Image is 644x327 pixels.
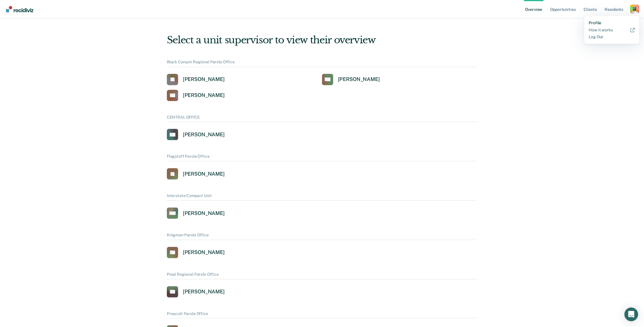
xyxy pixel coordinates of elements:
[183,92,225,99] div: [PERSON_NAME]
[167,60,477,67] div: Black Canyon Regional Parole Office
[167,115,477,122] div: CENTRAL OFFICE
[167,233,477,240] div: Kingman Parole Office
[167,90,225,101] a: [PERSON_NAME]
[167,168,225,180] a: [PERSON_NAME]
[183,210,225,217] div: [PERSON_NAME]
[167,129,225,140] a: [PERSON_NAME]
[183,289,225,295] div: [PERSON_NAME]
[167,34,477,46] div: Select a unit supervisor to view their overview
[338,76,380,83] div: [PERSON_NAME]
[167,311,477,319] div: Prescott Parole Office
[322,74,380,85] a: [PERSON_NAME]
[167,272,477,279] div: Pinal Regional Parole Office
[167,247,225,258] a: [PERSON_NAME]
[167,208,225,219] a: [PERSON_NAME]
[630,5,639,14] button: Profile dropdown button
[6,6,33,12] img: Recidiviz
[167,154,477,161] div: Flagstaff Parole Office
[589,21,635,25] a: Profile
[167,286,225,298] a: [PERSON_NAME]
[589,28,635,33] a: How it works
[183,171,225,177] div: [PERSON_NAME]
[183,76,225,83] div: [PERSON_NAME]
[167,74,225,85] a: [PERSON_NAME]
[589,34,635,39] a: Log Out
[625,308,638,321] div: Open Intercom Messenger
[167,193,477,201] div: Interstate Compact Unit
[183,131,225,138] div: [PERSON_NAME]
[183,249,225,256] div: [PERSON_NAME]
